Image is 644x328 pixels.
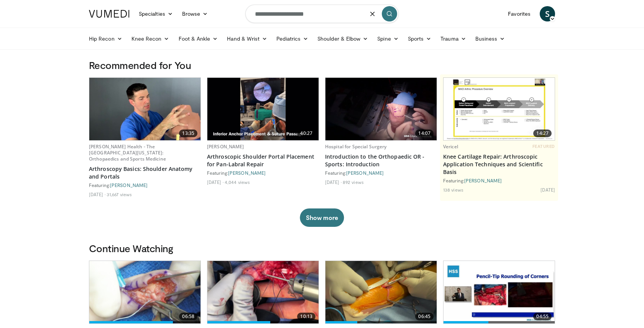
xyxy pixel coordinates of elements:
a: Arthroscopy Basics: Shoulder Anatomy and Portals [89,165,201,180]
span: FEATURED [532,144,555,149]
a: Introduction to the Orthopaedic OR - Sports: Introduction [325,153,437,168]
li: 4,044 views [225,179,250,185]
img: 2444198d-1b18-4a77-bb67-3e21827492e5.620x360_q85_upscale.jpg [444,78,555,140]
a: Foot & Ankle [174,31,223,46]
input: Search topics, interventions [245,5,399,23]
li: [DATE] [89,191,105,197]
span: 06:45 [415,313,434,320]
a: [PERSON_NAME] [346,170,384,175]
li: [DATE] [540,187,555,193]
a: [PERSON_NAME] [207,143,244,150]
img: 1328e8e2-4eea-451f-9b2c-61a2b228d8ec.620x360_q85_upscale.jpg [207,78,319,140]
li: [DATE] [207,179,223,185]
span: 10:13 [297,313,315,320]
a: Hip Recon [84,31,127,46]
a: [PERSON_NAME] [110,182,148,188]
a: [PERSON_NAME] [228,170,266,175]
img: 9534a039-0eaa-4167-96cf-d5be049a70d8.620x360_q85_upscale.jpg [89,78,200,140]
li: 138 views [443,187,463,193]
li: [DATE] [325,179,342,185]
a: Pediatrics [272,31,313,46]
button: Show more [300,208,344,227]
a: [PERSON_NAME] Health - The [GEOGRAPHIC_DATA][US_STATE]: Orthopaedics and Sports Medicine [89,143,166,162]
a: 40:27 [207,78,319,140]
span: 14:27 [533,130,552,137]
li: 31,667 views [107,191,132,197]
a: Hand & Wrist [222,31,272,46]
a: Knee Recon [127,31,174,46]
a: Specialties [134,6,177,21]
img: 6b9db258-5049-4792-8a26-f892aa3934cc.620x360_q85_upscale.jpg [325,78,437,140]
img: fc619bb6-2653-4d9b-a7b3-b9b1a909f98e.620x360_q85_upscale.jpg [325,261,437,323]
li: 892 views [343,179,364,185]
a: Favorites [503,6,535,21]
a: [PERSON_NAME] [464,178,502,183]
a: 06:58 [89,261,200,323]
a: Trauma [436,31,471,46]
a: Sports [403,31,436,46]
div: Featuring: [443,177,555,184]
img: 839c095f-e0ff-46ec-b31f-e8530dbbabe8.jpeg.620x360_q85_upscale.jpg [89,261,200,323]
h3: Continue Watching [89,242,555,254]
a: Hospital for Special Surgery [325,143,386,150]
span: 40:27 [297,130,315,137]
img: 0d59ad00-c255-429e-9de8-eb2f74552347.620x360_q85_upscale.jpg [207,261,319,323]
a: Spine [373,31,403,46]
a: Knee Cartilage Repair: Arthroscopic Application Techniques and Scientific Basis [443,153,555,176]
h3: Recommended for You [89,59,555,71]
span: 04:55 [533,313,552,320]
a: 06:45 [325,261,437,323]
span: 06:58 [179,313,197,320]
div: Featuring: [325,170,437,176]
a: 14:07 [325,78,437,140]
a: S [540,6,555,21]
span: 13:35 [179,130,197,137]
a: Business [471,31,510,46]
a: 10:13 [207,261,319,323]
a: Arthroscopic Shoulder Portal Placement for Pan-Labral Repair [207,153,319,168]
img: 8a6bb6c9-ff3f-4e6e-9eaf-d279067d447f.620x360_q85_upscale.jpg [444,261,555,323]
div: Featuring: [89,182,201,188]
a: 14:27 [444,78,555,140]
a: 04:55 [444,261,555,323]
div: Featuring: [207,170,319,176]
a: Shoulder & Elbow [313,31,373,46]
a: Browse [177,6,213,21]
a: 13:35 [89,78,200,140]
img: VuMedi Logo [89,10,130,18]
span: 14:07 [415,130,434,137]
a: Vericel [443,143,458,150]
